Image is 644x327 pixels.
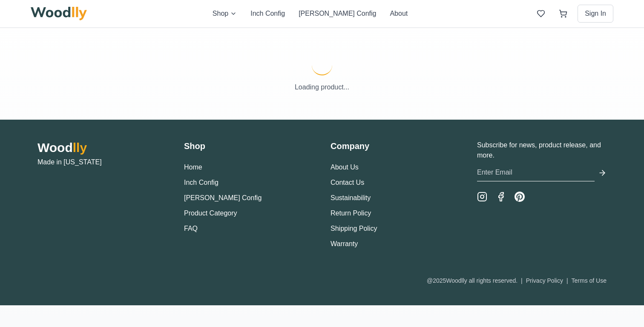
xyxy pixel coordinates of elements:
[331,209,371,217] a: Return Policy
[521,277,523,284] span: |
[578,5,613,23] button: Sign In
[566,277,568,284] span: |
[331,140,460,152] h3: Company
[184,225,198,232] a: FAQ
[184,209,237,217] a: Product Category
[250,9,285,19] button: Inch Config
[184,163,202,171] a: Home
[526,277,563,284] a: Privacy Policy
[213,9,237,19] button: Shop
[73,141,87,155] span: lly
[31,82,613,92] p: Loading product...
[427,276,607,285] div: @ 2025 Woodlly all rights reserved.
[572,277,607,284] a: Terms of Use
[31,7,87,20] img: Woodlly
[496,192,506,202] a: Facebook
[390,9,408,19] button: About
[299,9,376,19] button: [PERSON_NAME] Config
[184,178,218,188] button: Inch Config
[331,225,377,232] a: Shipping Policy
[184,193,262,203] button: [PERSON_NAME] Config
[477,164,595,181] input: Enter Email
[515,192,525,202] a: Pinterest
[331,194,371,201] a: Sustainability
[37,157,167,167] p: Made in [US_STATE]
[331,163,359,171] a: About Us
[37,140,167,155] h2: Wood
[477,192,487,202] a: Instagram
[331,240,358,247] a: Warranty
[331,179,364,186] a: Contact Us
[184,140,313,152] h3: Shop
[477,140,607,161] p: Subscribe for news, product release, and more.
